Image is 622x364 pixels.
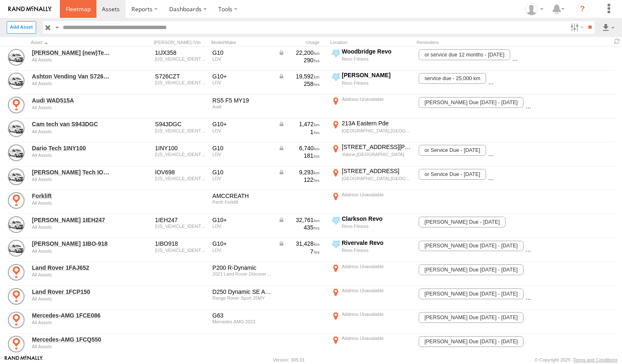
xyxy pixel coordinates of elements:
[601,21,615,33] label: Export results as...
[330,71,413,94] label: Click to View Current Location
[612,38,622,46] span: Refresh
[32,169,113,176] a: [PERSON_NAME] Tech IOV698
[32,144,113,152] a: Dario Tech 1INY100
[342,80,412,86] div: Revo Fitness
[488,145,563,156] span: 15,000 service - 15,000 km
[32,264,113,271] a: Land Rover 1FAJ652
[8,144,25,161] a: View Asset Details
[277,39,327,45] div: Usage
[8,216,25,233] a: View Asset Details
[32,129,113,134] div: undefined
[567,21,585,33] label: Search Filter Options
[342,120,412,127] div: 213A Eastern Pde
[8,169,25,185] a: View Asset Details
[32,192,113,200] a: Forklift
[8,264,25,281] a: View Asset Details
[212,97,272,104] div: RS5 F5 MY19
[155,56,207,61] div: LSKG4GL15RA096211
[155,169,207,176] div: IOV698
[32,200,113,205] div: undefined
[419,288,523,299] span: Rego Due 11/12/2025 - 11/12/2025
[155,128,207,133] div: LSKG4GL13RA130971
[419,217,505,227] span: Rego Due - 18/03/2026
[212,288,272,296] div: D250 Dynamic SE AWD
[419,73,486,84] span: service due - 25,000 km
[32,73,113,80] a: Ashton Vending Van S726CZT
[8,49,25,66] a: View Asset Details
[32,249,113,254] div: undefined
[8,120,25,137] a: View Asset Details
[273,357,305,362] div: Version: 305.01
[522,3,546,15] div: Kaitlin Tomsett
[278,120,320,128] div: Data from Vehicle CANbus
[154,39,208,45] div: [PERSON_NAME]./Vin
[32,344,113,349] div: undefined
[419,312,523,323] span: Rego Due 26/06/2026 - 26/06/2026
[212,104,272,109] div: Audi
[342,143,412,151] div: [STREET_ADDRESS][PERSON_NAME]
[419,336,523,347] span: Rego Due 15/05/2026 - 15/05/2026
[32,57,113,62] div: undefined
[32,240,113,247] a: [PERSON_NAME] 1IBO-918
[278,49,320,56] div: Data from Vehicle CANbus
[278,80,320,88] div: 258
[278,56,320,64] div: 290
[32,49,113,56] a: [PERSON_NAME] (new)Tech 1IJX358
[212,200,272,205] div: Perth Forklift
[342,151,412,157] div: Yokine,[GEOGRAPHIC_DATA]
[419,49,510,60] span: or service due 12 months - 02/07/2026
[155,144,207,152] div: 1INY100
[212,128,272,133] div: LDV
[212,152,272,157] div: LDV
[419,169,486,180] span: or Service Due - 10/06/2026
[32,153,113,158] div: undefined
[5,356,43,364] a: Visit our Website
[32,105,113,110] div: undefined
[278,216,320,224] div: Data from Vehicle CANbus
[212,296,272,300] div: Range Rover Sport 25MY
[155,80,207,85] div: LSKG4GL11PA161715
[573,357,617,362] a: Terms and Conditions
[330,143,413,166] label: Click to View Current Location
[53,21,60,33] label: Search Query
[32,288,113,296] a: Land Rover 1FCP150
[419,241,523,252] span: Rego Due 27/11/2025 - 27/11/2025
[212,169,272,176] div: G10
[342,176,412,181] div: [GEOGRAPHIC_DATA],[GEOGRAPHIC_DATA]
[330,263,413,285] label: Click to View Current Location
[155,248,207,253] div: LSKG4AL11PA126024
[32,312,113,319] a: Mercedes-AMG 1FCE086
[342,247,412,253] div: Revo Fitness
[212,56,272,61] div: LDV
[8,336,25,352] a: View Asset Details
[8,240,25,257] a: View Asset Details
[212,264,272,271] div: P200 R-Dynamic
[155,49,207,56] div: 1IJX358
[278,224,320,231] div: 435
[278,176,320,183] div: 122
[212,271,272,276] div: 2021 Land Rover Discovery Sport
[212,248,272,253] div: LDV
[212,120,272,128] div: G10+
[330,191,413,213] label: Click to View Current Location
[342,167,412,175] div: [STREET_ADDRESS]
[8,97,25,113] a: View Asset Details
[32,320,113,325] div: undefined
[278,169,320,176] div: Data from Vehicle CANbus
[576,2,589,16] i: ?
[155,73,207,80] div: S726CZT
[32,120,113,128] a: Cam tech van S943DGC
[212,80,272,85] div: LDV
[8,192,25,209] a: View Asset Details
[8,312,25,328] a: View Asset Details
[155,224,207,229] div: LSKG4GL16PA160835
[342,215,412,222] div: Clarkson Revo
[8,6,52,12] img: rand-logo.svg
[155,120,207,128] div: S943DGC
[342,128,412,134] div: [GEOGRAPHIC_DATA],[GEOGRAPHIC_DATA]
[32,225,113,230] div: undefined
[419,97,523,108] span: Rego Due 28/11/2025 - 28/11/2025
[330,39,413,45] div: Location
[212,73,272,80] div: G10+
[330,239,413,261] label: Click to View Current Location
